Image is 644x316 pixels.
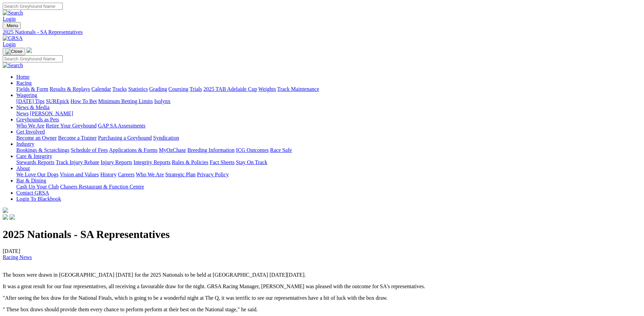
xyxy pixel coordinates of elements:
a: Schedule of Fees [71,147,108,153]
a: Become an Owner [16,135,57,141]
a: Applications & Forms [109,147,158,153]
a: About [16,165,30,171]
a: Stewards Reports [16,159,54,165]
a: ICG Outcomes [236,147,269,153]
a: Login [3,16,16,22]
p: The boxes were drawn in [GEOGRAPHIC_DATA] [DATE] for the 2025 Nationals to be held at [GEOGRAPHIC... [3,272,641,278]
a: Injury Reports [100,159,132,165]
a: MyOzChase [159,147,186,153]
img: twitter.svg [10,214,15,220]
a: Contact GRSA [16,190,49,196]
a: Tracks [112,86,127,92]
a: Get Involved [16,129,45,135]
a: 2025 Nationals - SA Representatives [3,29,641,35]
a: Careers [118,172,134,177]
a: Integrity Reports [133,159,170,165]
a: Login [3,41,16,47]
a: Stay On Track [236,159,267,165]
a: How To Bet [71,98,97,104]
a: Weights [258,86,276,92]
img: logo-grsa-white.png [26,47,32,53]
a: Isolynx [154,98,170,104]
img: facebook.svg [3,214,8,220]
div: About [16,172,641,178]
a: Chasers Restaurant & Function Centre [60,184,144,190]
img: Search [3,62,23,68]
a: [PERSON_NAME] [30,111,73,116]
a: Strategic Plan [165,172,196,177]
div: Industry [16,147,641,153]
a: Racing News [3,254,32,260]
a: Track Injury Rebate [56,159,99,165]
a: Race Safe [270,147,292,153]
a: Greyhounds as Pets [16,117,59,122]
a: Privacy Policy [197,172,229,177]
a: Who We Are [16,123,44,129]
div: News & Media [16,111,641,117]
div: Racing [16,86,641,92]
a: Vision and Values [60,172,99,177]
div: Greyhounds as Pets [16,123,641,129]
a: Calendar [91,86,111,92]
img: logo-grsa-white.png [3,208,8,213]
p: It was a great result for our four representatives, all receiving a favourable draw for the night... [3,283,641,290]
div: Wagering [16,98,641,104]
a: Bookings & Scratchings [16,147,69,153]
a: Purchasing a Greyhound [98,135,152,141]
div: Get Involved [16,135,641,141]
a: Statistics [128,86,148,92]
div: Care & Integrity [16,159,641,165]
a: Cash Up Your Club [16,184,59,190]
a: Coursing [168,86,188,92]
a: Racing [16,80,32,86]
a: 2025 TAB Adelaide Cup [203,86,257,92]
a: Breeding Information [187,147,235,153]
a: Fact Sheets [210,159,235,165]
a: Become a Trainer [58,135,97,141]
a: Track Maintenance [277,86,319,92]
a: Fields & Form [16,86,48,92]
img: Search [3,10,23,16]
input: Search [3,3,63,10]
div: Bar & Dining [16,184,641,190]
a: We Love Our Dogs [16,172,58,177]
a: Industry [16,141,34,147]
img: GRSA [3,35,23,41]
a: Trials [189,86,202,92]
a: Login To Blackbook [16,196,61,202]
button: Toggle navigation [3,22,21,29]
button: Toggle navigation [3,48,25,55]
h1: 2025 Nationals - SA Representatives [3,228,641,241]
p: " These box draws should provide them every chance to perform perform at their best on the Nation... [3,307,641,313]
a: History [100,172,116,177]
span: Menu [7,23,18,28]
a: Syndication [153,135,179,141]
a: Results & Replays [50,86,90,92]
span: [DATE] [3,248,32,260]
a: Home [16,74,30,80]
a: Who We Are [136,172,164,177]
a: GAP SA Assessments [98,123,146,129]
a: News & Media [16,104,50,110]
img: Close [5,49,22,54]
a: Care & Integrity [16,153,52,159]
a: Wagering [16,92,37,98]
a: Rules & Policies [172,159,208,165]
a: Minimum Betting Limits [98,98,153,104]
a: News [16,111,29,116]
input: Search [3,55,63,62]
p: "After seeing the box draw for the National Finals, which is going to be a wonderful night at The... [3,295,641,301]
a: Grading [149,86,167,92]
a: [DATE] Tips [16,98,44,104]
a: SUREpick [46,98,69,104]
a: Retire Your Greyhound [46,123,97,129]
a: Bar & Dining [16,178,46,183]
